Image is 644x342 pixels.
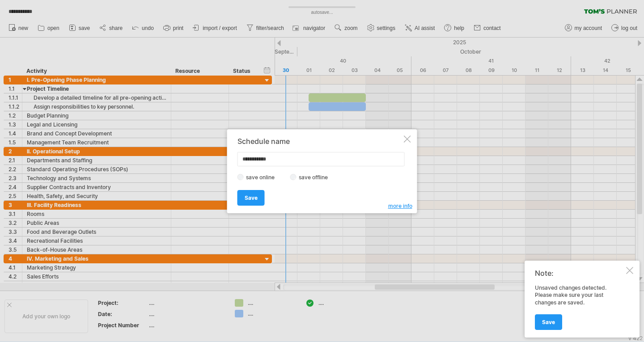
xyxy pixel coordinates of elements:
a: Save [535,314,562,330]
div: Note: [535,269,624,278]
div: Schedule name [237,137,402,145]
label: save offline [297,174,335,181]
div: autosave... [273,9,371,16]
a: Save [237,190,265,206]
span: Save [542,319,555,325]
span: more info [388,203,412,209]
span: Save [245,194,258,201]
div: Unsaved changes detected. Please make sure your last changes are saved. [535,284,624,329]
label: save online [244,174,282,181]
